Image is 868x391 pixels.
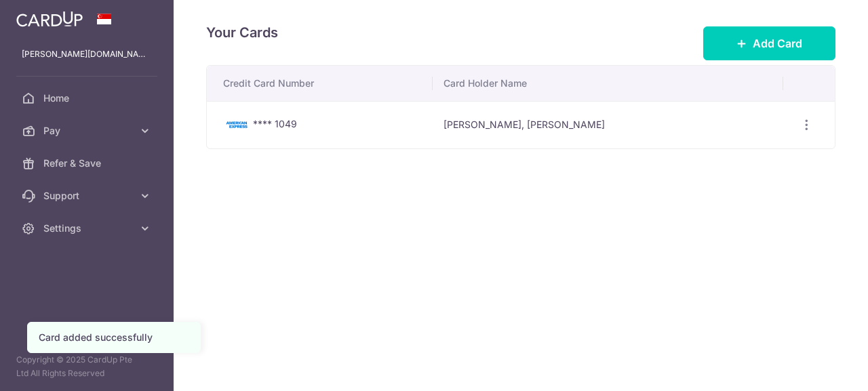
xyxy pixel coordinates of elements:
[433,101,783,148] td: [PERSON_NAME], [PERSON_NAME]
[207,66,433,101] th: Credit Card Number
[206,22,278,43] h4: Your Cards
[22,47,152,61] p: [PERSON_NAME][DOMAIN_NAME][EMAIL_ADDRESS][PERSON_NAME][DOMAIN_NAME]
[223,117,250,133] img: Bank Card
[433,66,783,101] th: Card Holder Name
[43,189,133,203] span: Support
[43,157,133,170] span: Refer & Save
[43,124,133,138] span: Pay
[39,331,189,344] div: Card added successfully
[43,222,133,235] span: Settings
[16,11,83,27] img: CardUp
[703,26,835,60] button: Add Card
[43,91,133,105] span: Home
[753,35,802,52] span: Add Card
